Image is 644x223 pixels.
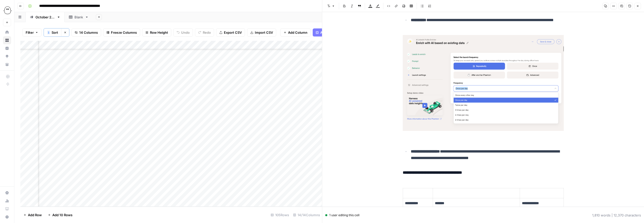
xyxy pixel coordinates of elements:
[203,30,211,35] span: Redo
[35,15,55,20] div: [DATE] edits
[173,28,193,36] button: Undo
[103,28,140,36] button: Freeze Columns
[269,211,291,219] div: 105 Rows
[79,30,98,35] span: 14 Columns
[3,189,11,197] a: Settings
[44,28,61,36] button: 1Sort
[592,213,641,218] div: 1,810 words | 12,370 characters
[181,30,190,35] span: Undo
[3,205,11,213] a: Learning Hub
[3,6,12,15] img: PhantomBuster Logo
[28,212,42,217] span: Add Row
[3,60,11,68] a: Your Data
[291,211,322,219] div: 14/14 Columns
[22,28,42,36] button: Filter
[71,28,101,36] button: 14 Columns
[26,12,65,22] a: [DATE] edits
[45,211,75,219] button: Add 10 Rows
[3,213,11,221] button: Help + Support
[195,28,214,36] button: Redo
[224,30,242,35] span: Export CSV
[20,211,45,219] button: Add Row
[3,4,11,17] button: Workspace: PhantomBuster
[3,28,11,36] a: Home
[288,30,307,35] span: Add Column
[325,213,359,217] div: 1 user editing this cell
[3,36,11,44] a: Browse
[313,28,351,36] button: Add Power Agent
[52,212,72,217] span: Add 10 Rows
[52,30,58,35] span: Sort
[255,30,273,35] span: Import CSV
[3,44,11,52] a: Insights
[150,30,168,35] span: Row Height
[48,30,49,34] span: 1
[216,28,245,36] button: Export CSV
[3,52,11,60] a: Opportunities
[3,197,11,205] a: Usage
[74,15,83,20] div: Blank
[247,28,276,36] button: Import CSV
[26,30,34,35] span: Filter
[47,30,50,34] div: 1
[280,28,311,36] button: Add Column
[65,12,93,22] a: Blank
[111,30,137,35] span: Freeze Columns
[142,28,171,36] button: Row Height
